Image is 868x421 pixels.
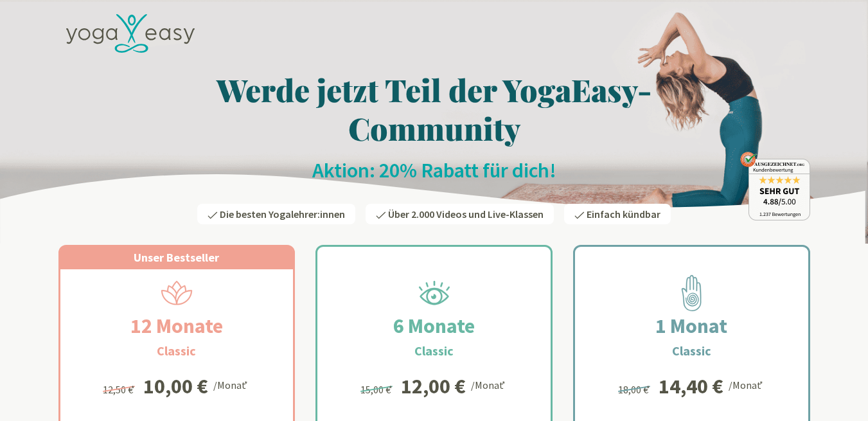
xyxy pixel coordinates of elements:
[213,376,250,393] div: /Monat
[471,376,508,393] div: /Monat
[388,208,544,220] span: Über 2.000 Videos und Live-Klassen
[618,383,652,396] span: 18,00 €
[100,310,254,341] h2: 12 Monate
[58,157,810,183] h2: Aktion: 20% Rabatt für dich!
[587,208,660,220] span: Einfach kündbar
[103,383,137,396] span: 12,50 €
[143,376,208,397] div: 10,00 €
[58,70,810,147] h1: Werde jetzt Teil der YogaEasy-Community
[729,376,765,393] div: /Monat
[659,376,723,397] div: 14,40 €
[220,208,345,220] span: Die besten Yogalehrer:innen
[624,310,758,341] h2: 1 Monat
[157,341,196,361] h3: Classic
[360,383,394,396] span: 15,00 €
[401,376,466,397] div: 12,00 €
[740,152,810,220] img: ausgezeichnet_badge.png
[362,310,506,341] h2: 6 Monate
[414,341,454,361] h3: Classic
[134,250,219,265] span: Unser Bestseller
[672,341,711,361] h3: Classic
